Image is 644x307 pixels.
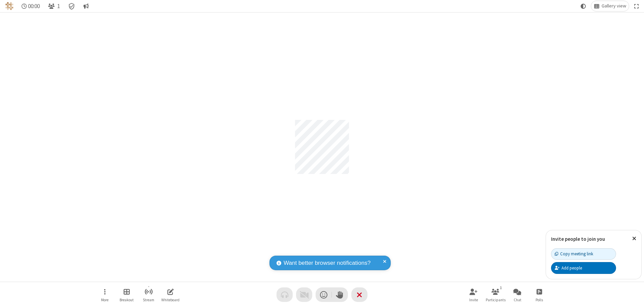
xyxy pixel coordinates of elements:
[19,1,43,11] div: Timer
[138,285,159,304] button: Start streaming
[332,287,348,302] button: Raise hand
[143,298,154,302] span: Stream
[160,285,181,304] button: Open shared whiteboard
[95,285,115,304] button: Open menu
[80,1,91,11] button: Conversation
[514,298,521,302] span: Chat
[277,287,293,302] button: Audio problem - check your Internet connection or call by phone
[632,1,642,11] button: Fullscreen
[284,259,371,267] span: Want better browser notifications?
[296,287,312,302] button: Video
[316,287,332,302] button: Send a reaction
[120,298,134,302] span: Breakout
[551,248,616,260] button: Copy meeting link
[551,236,605,242] label: Invite people to join you
[469,298,478,302] span: Invite
[161,298,180,302] span: Whiteboard
[578,1,589,11] button: Using system theme
[555,251,593,257] div: Copy meeting link
[117,285,137,304] button: Manage Breakout Rooms
[627,230,641,247] button: Close popover
[65,1,78,11] div: Meeting details Encryption enabled
[602,3,626,9] span: Gallery view
[463,285,484,304] button: Invite participants (Alt+I)
[486,298,506,302] span: Participants
[101,298,108,302] span: More
[498,285,504,291] div: 1
[5,2,13,10] img: QA Selenium DO NOT DELETE OR CHANGE
[485,285,506,304] button: Open participant list
[351,287,367,302] button: End or leave meeting
[507,285,527,304] button: Open chat
[536,298,543,302] span: Polls
[28,3,40,9] span: 00:00
[551,262,616,274] button: Add people
[57,3,60,9] span: 1
[529,285,549,304] button: Open poll
[591,1,629,11] button: Change layout
[45,1,63,11] button: Open participant list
